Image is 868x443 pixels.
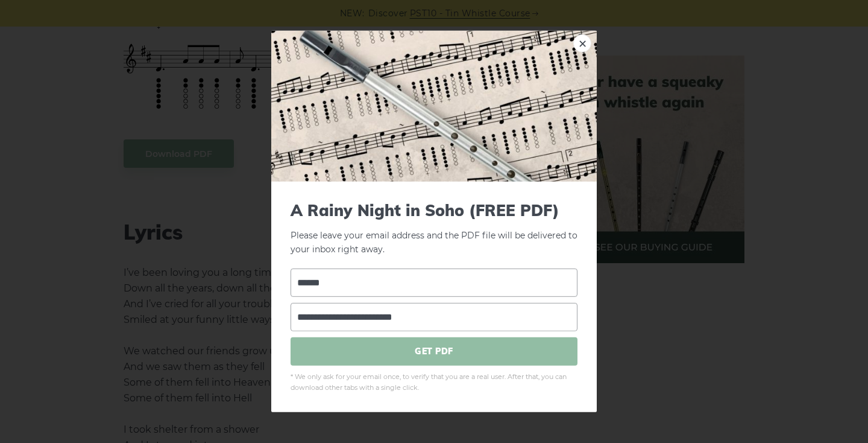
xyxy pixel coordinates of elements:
a: × [573,34,591,53]
span: * We only ask for your email once, to verify that you are a real user. After that, you can downlo... [291,371,577,393]
img: Tin Whistle Tab Preview [271,31,597,182]
span: GET PDF [291,337,577,365]
span: A Rainy Night in Soho (FREE PDF) [291,201,577,220]
p: Please leave your email address and the PDF file will be delivered to your inbox right away. [291,201,577,257]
